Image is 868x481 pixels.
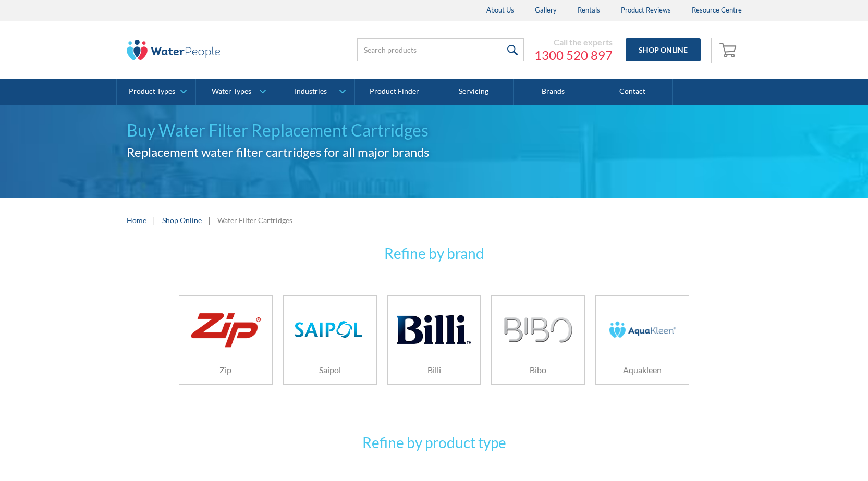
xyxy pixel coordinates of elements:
div: Water Filter Cartridges [217,215,292,226]
img: Aquakleen [605,305,679,354]
img: Billi [397,305,471,354]
img: Zip [189,307,263,352]
img: The Water People [127,40,221,60]
h2: Replacement water filter cartridges for all major brands [127,143,742,162]
h3: Refine by product type [127,431,742,453]
div: | [152,214,157,226]
a: Home [127,215,146,226]
div: Industries [295,87,327,96]
div: | [207,214,212,226]
div: Call the experts [534,37,613,47]
h3: Refine by brand [127,242,742,264]
h6: Zip [179,364,272,376]
a: BilliBilli [387,295,481,385]
input: Search products [357,38,524,61]
a: AquakleenAquakleen [595,295,689,385]
a: Product Finder [355,79,434,105]
div: Water Types [212,87,251,96]
h1: Buy Water Filter Replacement Cartridges [127,118,742,143]
iframe: podium webchat widget bubble [764,429,868,481]
a: Product Types [117,79,195,105]
a: 1300 520 897 [534,47,613,63]
img: Saipol [292,318,366,340]
div: Product Types [129,87,175,96]
a: Shop Online [626,38,701,61]
a: Brands [514,79,593,105]
a: Open cart [717,38,742,63]
h6: Billi [388,364,481,376]
a: Servicing [434,79,514,105]
a: Water Types [196,79,275,105]
a: BiboBibo [491,295,585,385]
h6: Saipol [284,364,376,376]
a: Shop Online [162,215,202,226]
img: Bibo [504,317,573,343]
h6: Aquakleen [596,364,689,376]
h6: Bibo [492,364,584,376]
a: ZipZip [179,295,273,385]
a: SaipolSaipol [283,295,377,385]
a: Industries [275,79,354,105]
img: shopping cart [719,41,739,58]
a: Contact [593,79,673,105]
